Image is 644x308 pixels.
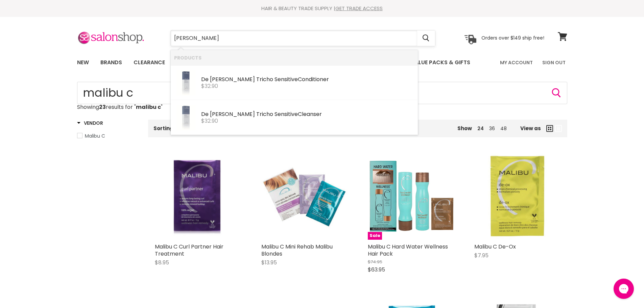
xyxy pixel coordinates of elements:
a: Clearance [128,55,170,70]
a: Sign Out [538,55,570,70]
img: Malibu C Mini Rehab Malibu Blondes [261,153,348,240]
li: Products [171,50,418,65]
span: Malibu C [85,133,105,139]
span: $74.95 [368,259,382,265]
nav: Main [69,53,576,72]
span: Sale [368,232,382,240]
a: Malibu C Hard Water Wellness Hair PackSale [368,153,454,240]
form: Product [170,30,435,46]
b: De [201,110,209,118]
strong: malibu c [136,103,161,111]
a: 48 [500,125,507,132]
div: HAIR & BEAUTY TRADE SUPPLY | [69,5,576,12]
span: View as [520,125,541,131]
b: Tricho [256,75,273,83]
b: [PERSON_NAME] [210,110,255,118]
span: $63.95 [368,266,385,274]
label: Sorting [153,125,173,131]
b: Sensitive [275,110,298,118]
b: Tricho [256,110,273,118]
a: New [72,55,94,70]
a: Malibu C Hard Water Wellness Hair Pack [368,243,448,258]
b: Sensitive [275,75,298,83]
iframe: Gorgias live chat messenger [610,276,637,301]
button: Search [417,30,435,46]
a: GET TRADE ACCESS [335,5,383,12]
span: $32.90 [201,82,218,90]
a: Brands [95,55,127,70]
a: Malibu C [77,132,140,140]
a: Malibu C Curl Partner Hair Treatment [155,243,223,258]
a: Value Packs & Gifts [406,55,475,70]
h3: Vendor [77,120,103,126]
img: Sensitive_Conditioner_box_72dpi_200x.jpg [176,69,195,97]
form: Product [77,82,567,104]
div: Conditioner [201,76,414,84]
span: $7.95 [474,252,488,259]
button: Search [551,88,562,98]
span: $32.90 [201,117,218,125]
b: [PERSON_NAME] [210,75,255,83]
b: De [201,75,209,83]
li: Products: De Lorenzo Tricho Sensitive Conditioner [171,65,418,100]
a: 24 [477,125,484,132]
li: Products: De Lorenzo Tricho Sensitive Cleanser [171,100,418,135]
img: Malibu C Curl Partner Hair Treatment [162,153,234,240]
a: My Account [496,55,537,70]
p: Orders over $149 ship free! [481,35,544,41]
img: Malibu C De-Ox [474,153,560,240]
p: Showing results for " " [77,104,567,110]
strong: 23 [99,103,106,111]
a: Malibu C Curl Partner Hair Treatment [155,153,241,240]
a: Malibu C De-Ox [474,243,516,251]
input: Search [77,82,567,104]
a: Malibu C Mini Rehab Malibu Blondes [261,243,333,258]
ul: Main menu [72,53,486,72]
div: Cleanser [201,111,414,118]
span: $13.95 [261,259,277,266]
span: $8.95 [155,259,169,266]
img: Sensitive_Shampoo_box_72dpi_200x.jpg [176,103,195,132]
input: Search [171,30,417,46]
img: Malibu C Hard Water Wellness Hair Pack [368,153,454,240]
span: Show [457,125,472,132]
a: 36 [489,125,495,132]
